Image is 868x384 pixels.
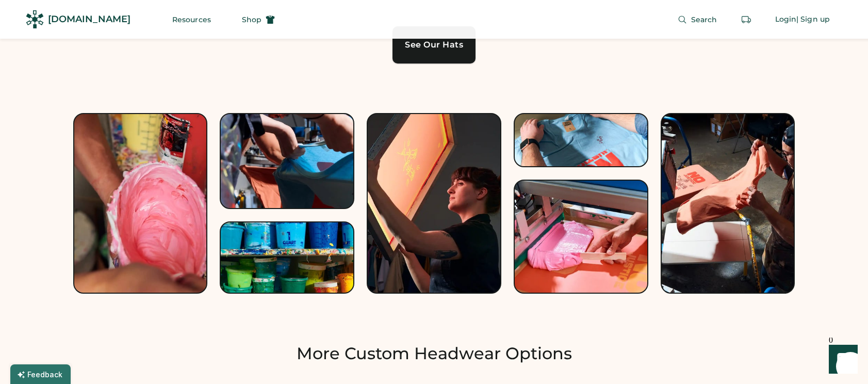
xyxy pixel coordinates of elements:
span: Shop [242,16,261,23]
button: Resources [160,9,223,30]
div: | Sign up [796,14,830,25]
span: Search [691,16,717,23]
a: See Our Hats [392,26,476,63]
div: [DOMAIN_NAME] [48,13,130,26]
button: Search [665,9,730,30]
img: Rendered Logo - Screens [26,10,44,28]
div: See Our Hats [405,41,463,49]
button: Retrieve an order [736,9,757,30]
button: Shop [230,9,287,30]
iframe: Front Chat [819,338,863,382]
h2: More Custom Headwear Options [46,343,822,364]
div: Login [775,14,797,25]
